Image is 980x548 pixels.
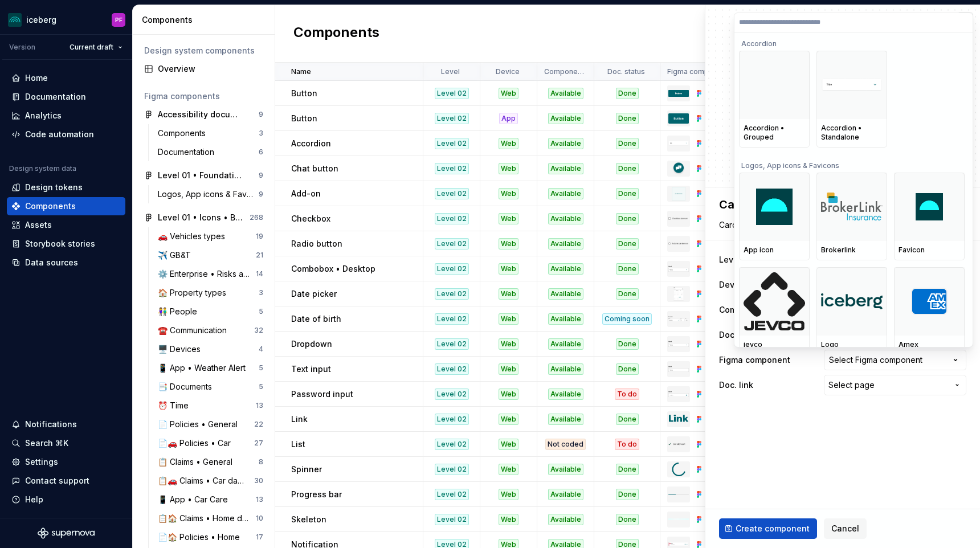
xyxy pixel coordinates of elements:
[821,246,883,255] div: Brokerlink
[739,154,965,173] div: Logos, App icons & Favicons
[899,246,960,255] div: Favicon
[744,340,805,349] div: jevco
[739,32,965,51] div: Accordion
[899,340,960,349] div: Amex
[744,124,805,142] div: Accordion • Grouped
[821,124,883,142] div: Accordion • Standalone
[821,340,883,349] div: Logo
[744,246,805,255] div: App icon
